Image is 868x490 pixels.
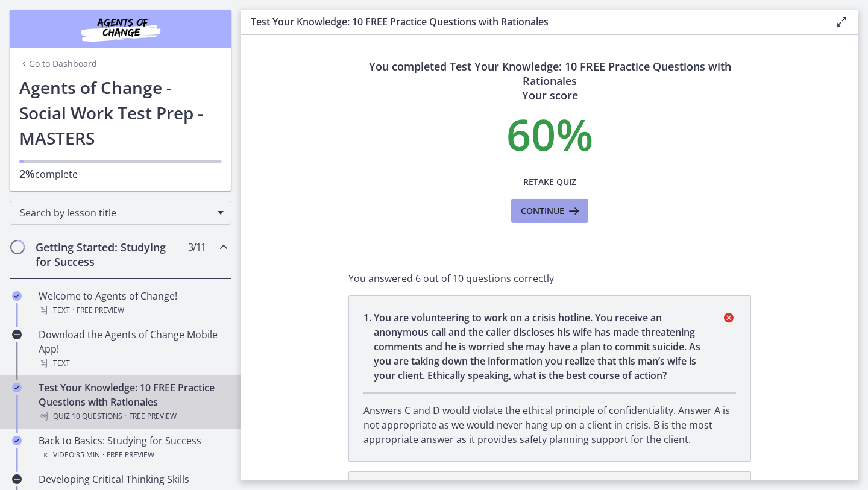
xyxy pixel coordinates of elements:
[77,303,124,318] span: Free preview
[39,356,227,371] div: Text
[39,303,227,318] div: Text
[20,206,212,219] span: Search by lesson title
[19,166,35,181] span: 2%
[125,409,127,424] span: ·
[39,327,227,371] div: Download the Agents of Change Mobile App!
[251,14,815,29] h3: Test Your Knowledge: 10 FREE Practice Questions with Rationales
[521,204,564,218] span: Continue
[102,448,104,462] span: ·
[39,433,227,462] div: Back to Basics: Studying for Success
[107,448,154,462] span: Free preview
[72,303,74,318] span: ·
[19,166,222,181] p: complete
[74,448,100,462] span: · 35 min
[70,409,122,424] span: · 10 Questions
[39,448,227,462] div: Video
[348,112,751,155] p: 60 %
[363,310,374,383] span: 1 .
[188,240,206,254] span: 3 / 11
[722,310,736,325] i: incorrect
[19,75,222,151] h1: Agents of Change - Social Work Test Prep - MASTERS
[10,201,231,225] div: Search by lesson title
[511,170,588,194] button: Retake Quiz
[19,58,97,70] a: Go to Dashboard
[129,409,177,424] span: Free preview
[12,383,22,392] i: Completed
[374,310,707,383] p: You are volunteering to work on a crisis hotline. You receive an anonymous call and the caller di...
[348,59,751,102] h3: You completed Test Your Knowledge: 10 FREE Practice Questions with Rationales Your score
[12,291,22,301] i: Completed
[523,175,576,189] span: Retake Quiz
[12,436,22,445] i: Completed
[48,14,193,43] img: Agents of Change
[36,240,183,269] h2: Getting Started: Studying for Success
[348,271,751,286] p: You answered 6 out of 10 questions correctly
[39,289,227,318] div: Welcome to Agents of Change!
[363,403,736,447] p: Answers C and D would violate the ethical principle of confidentiality. Answer A is not appropria...
[511,199,588,223] button: Continue
[39,409,227,424] div: Quiz
[39,380,227,424] div: Test Your Knowledge: 10 FREE Practice Questions with Rationales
